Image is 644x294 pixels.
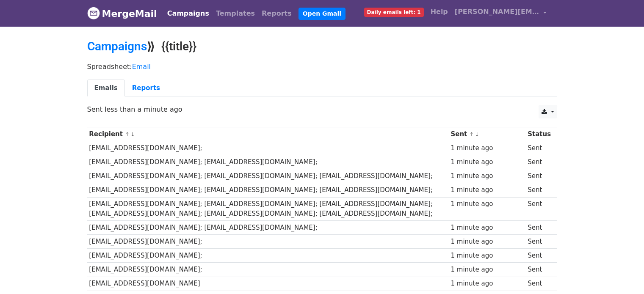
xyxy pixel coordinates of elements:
div: 1 minute ago [451,223,523,233]
a: Templates [213,5,258,22]
th: Sent [449,127,526,141]
td: Sent [525,263,553,277]
a: [PERSON_NAME][EMAIL_ADDRESS][DOMAIN_NAME] [451,3,550,23]
span: [PERSON_NAME][EMAIL_ADDRESS][DOMAIN_NAME] [455,7,539,17]
th: Recipient [87,127,449,141]
a: Campaigns [87,39,147,53]
a: Help [427,3,451,20]
p: Spreadsheet: [87,62,557,71]
img: MergeMail logo [87,7,100,19]
a: ↑ [470,131,474,137]
td: [EMAIL_ADDRESS][DOMAIN_NAME]; [EMAIL_ADDRESS][DOMAIN_NAME]; [EMAIL_ADDRESS][DOMAIN_NAME]; [EMAIL_... [87,197,449,221]
td: Sent [525,197,553,221]
td: [EMAIL_ADDRESS][DOMAIN_NAME]; [EMAIL_ADDRESS][DOMAIN_NAME]; [87,155,449,169]
a: Reports [125,80,167,97]
div: 1 minute ago [451,279,523,289]
div: 1 minute ago [451,199,523,209]
td: Sent [525,249,553,263]
a: Open Gmail [299,8,345,20]
td: Sent [525,141,553,155]
a: Email [132,63,151,71]
td: [EMAIL_ADDRESS][DOMAIN_NAME]; [87,235,449,249]
div: 1 minute ago [451,251,523,261]
td: [EMAIL_ADDRESS][DOMAIN_NAME]; [87,141,449,155]
td: [EMAIL_ADDRESS][DOMAIN_NAME]; [87,249,449,263]
td: Sent [525,221,553,235]
td: [EMAIL_ADDRESS][DOMAIN_NAME]; [EMAIL_ADDRESS][DOMAIN_NAME]; [EMAIL_ADDRESS][DOMAIN_NAME]; [87,183,449,197]
td: [EMAIL_ADDRESS][DOMAIN_NAME]; [87,263,449,277]
td: [EMAIL_ADDRESS][DOMAIN_NAME]; [EMAIL_ADDRESS][DOMAIN_NAME]; [87,221,449,235]
td: [EMAIL_ADDRESS][DOMAIN_NAME]; [EMAIL_ADDRESS][DOMAIN_NAME]; [EMAIL_ADDRESS][DOMAIN_NAME]; [87,169,449,183]
a: ↑ [125,131,130,137]
a: MergeMail [87,5,157,22]
td: Sent [525,235,553,249]
div: 1 minute ago [451,171,523,181]
td: Sent [525,155,553,169]
p: Sent less than a minute ago [87,105,557,114]
a: ↓ [475,131,479,137]
div: 1 minute ago [451,157,523,167]
td: Sent [525,277,553,291]
div: 1 minute ago [451,185,523,195]
a: Campaigns [164,5,213,22]
a: Daily emails left: 1 [361,3,427,20]
a: Reports [258,5,295,22]
td: Sent [525,183,553,197]
a: ↓ [130,131,135,137]
td: Sent [525,169,553,183]
div: 1 minute ago [451,143,523,153]
h2: ⟫ {{title}} [87,39,557,54]
span: Daily emails left: 1 [364,8,424,17]
div: 1 minute ago [451,265,523,275]
a: Emails [87,80,125,97]
td: [EMAIL_ADDRESS][DOMAIN_NAME] [87,277,449,291]
div: 1 minute ago [451,237,523,247]
th: Status [525,127,553,141]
